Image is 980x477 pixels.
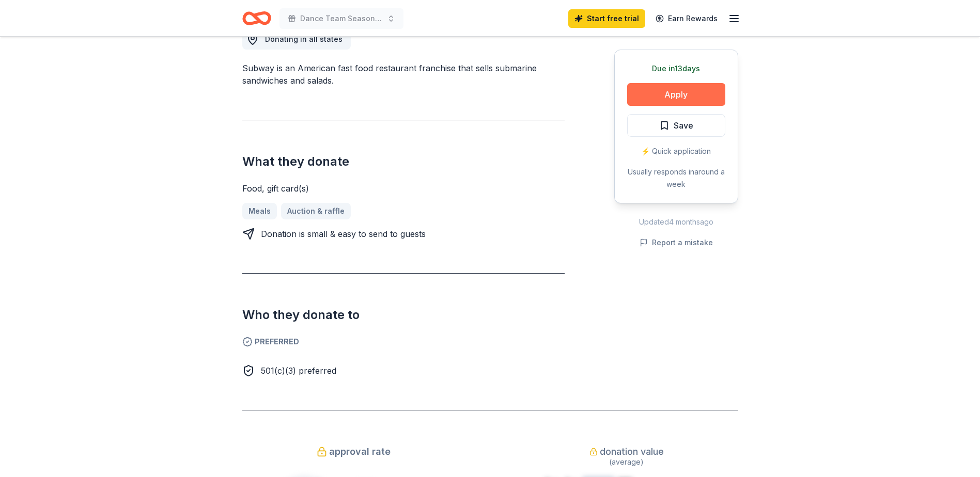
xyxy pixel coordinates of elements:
[640,236,713,249] button: Report a mistake
[242,203,277,219] a: Meals
[627,62,725,75] div: Due in 13 days
[614,216,738,228] div: Updated 4 months ago
[515,456,738,468] div: (average)
[627,114,725,137] button: Save
[281,203,351,219] a: Auction & raffle
[600,443,664,460] span: donation value
[261,365,336,376] span: 501(c)(3) preferred
[242,6,271,30] a: Home
[242,336,565,348] span: Preferred
[300,12,383,25] span: Dance Team Season Sponsorships
[265,35,343,43] span: Donating in all states
[242,153,565,170] h2: What they donate
[242,182,565,195] div: Food, gift card(s)
[568,9,645,28] a: Start free trial
[242,307,565,323] h2: Who they donate to
[649,9,724,28] a: Earn Rewards
[627,166,725,190] div: Usually responds in around a week
[261,228,426,240] div: Donation is small & easy to send to guests
[674,119,693,132] span: Save
[627,83,725,106] button: Apply
[329,443,391,460] span: approval rate
[279,8,403,29] button: Dance Team Season Sponsorships
[242,62,565,87] div: Subway is an American fast food restaurant franchise that sells submarine sandwiches and salads.
[627,145,725,157] div: ⚡️ Quick application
